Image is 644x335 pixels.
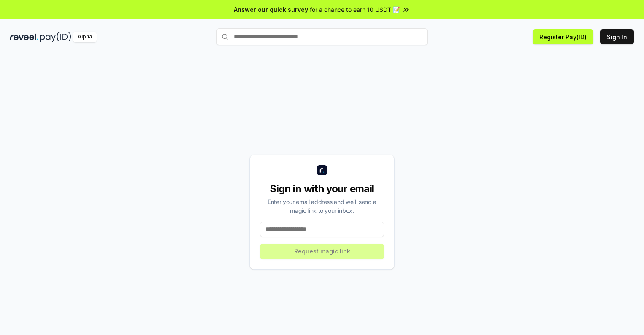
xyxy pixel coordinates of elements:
div: Sign in with your email [260,182,384,196]
button: Sign In [600,29,634,44]
div: Enter your email address and we’ll send a magic link to your inbox. [260,197,384,215]
img: reveel_dark [10,32,38,42]
div: Alpha [73,32,97,42]
span: Answer our quick survey [234,5,308,14]
img: pay_id [40,32,71,42]
img: logo_small [317,165,327,175]
span: for a chance to earn 10 USDT 📝 [310,5,400,14]
button: Register Pay(ID) [533,29,593,44]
